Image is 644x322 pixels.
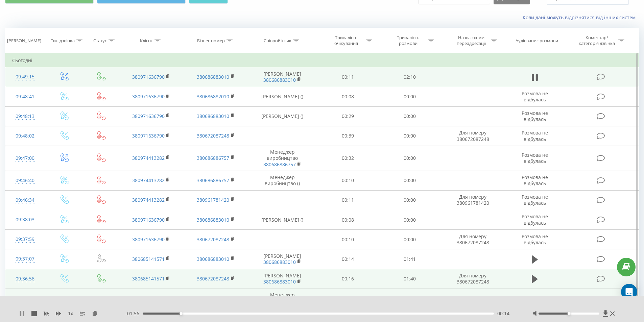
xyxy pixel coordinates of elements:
[577,35,617,46] div: Коментар/категорія дзвінка
[379,171,441,190] td: 00:00
[440,126,505,146] td: Для номеру 380672087248
[248,146,317,171] td: Менеджер виробництво
[453,35,489,46] div: Назва схеми переадресації
[522,90,548,103] span: Розмова не відбулась
[132,275,165,282] a: 380685141571
[197,275,229,282] a: 380672087248
[522,110,548,122] span: Розмова не відбулась
[93,38,107,44] div: Статус
[12,110,38,123] div: 09:48:13
[379,230,441,249] td: 00:00
[440,190,505,210] td: Для номеру 380961781420
[317,171,379,190] td: 00:10
[12,272,38,286] div: 09:36:56
[522,129,548,142] span: Розмова не відбулась
[516,38,558,44] div: Аудіозапис розмови
[317,126,379,146] td: 00:39
[263,278,296,285] a: 380686883010
[317,190,379,210] td: 00:11
[132,155,165,161] a: 380974413282
[7,38,41,44] div: [PERSON_NAME]
[263,77,296,83] a: 380686883010
[248,67,317,87] td: [PERSON_NAME]
[197,38,225,44] div: Бізнес номер
[522,233,548,246] span: Розмова не відбулась
[248,106,317,126] td: [PERSON_NAME] ()
[12,174,38,187] div: 09:46:40
[317,210,379,230] td: 00:08
[248,171,317,190] td: Менеджер виробництво ()
[197,197,229,203] a: 380961781420
[379,249,441,269] td: 01:41
[12,129,38,143] div: 09:48:02
[5,54,639,67] td: Сьогодні
[317,67,379,87] td: 00:11
[522,174,548,187] span: Розмова не відбулась
[12,194,38,207] div: 09:46:34
[497,310,509,317] span: 00:14
[568,312,570,315] div: Accessibility label
[317,106,379,126] td: 00:29
[248,87,317,106] td: [PERSON_NAME] ()
[248,269,317,289] td: [PERSON_NAME]
[379,190,441,210] td: 00:00
[379,87,441,106] td: 00:00
[132,217,165,223] a: 380971636790
[248,289,317,314] td: Менеджер виробництво
[12,70,38,83] div: 09:49:15
[197,177,229,183] a: 380686886757
[12,152,38,165] div: 09:47:00
[379,67,441,87] td: 02:10
[132,93,165,100] a: 380971636790
[317,146,379,171] td: 00:32
[132,74,165,80] a: 380971636790
[132,132,165,139] a: 380971636790
[440,269,505,289] td: Для номеру 380672087248
[248,249,317,269] td: [PERSON_NAME]
[68,310,73,317] span: 1 x
[132,236,165,243] a: 380971636790
[197,93,229,100] a: 380686882010
[317,269,379,289] td: 00:16
[125,310,143,317] span: - 01:56
[197,155,229,161] a: 380686886757
[522,152,548,164] span: Розмова не відбулась
[180,312,182,315] div: Accessibility label
[132,177,165,183] a: 380974413282
[379,146,441,171] td: 00:00
[132,256,165,262] a: 380685141571
[440,230,505,249] td: Для номеру 380672087248
[379,106,441,126] td: 00:00
[12,90,38,103] div: 09:48:41
[197,256,229,262] a: 380686883010
[132,113,165,119] a: 380971636790
[197,236,229,243] a: 380672087248
[379,210,441,230] td: 00:00
[317,249,379,269] td: 00:14
[317,87,379,106] td: 00:08
[51,38,75,44] div: Тип дзвінка
[12,252,38,266] div: 09:37:07
[248,210,317,230] td: [PERSON_NAME] ()
[140,38,153,44] div: Клієнт
[12,213,38,226] div: 09:38:03
[379,289,441,314] td: 02:31
[522,194,548,206] span: Розмова не відбулась
[522,213,548,226] span: Розмова не відбулась
[317,289,379,314] td: 00:14
[264,38,291,44] div: Співробітник
[621,284,637,300] div: Open Intercom Messenger
[317,230,379,249] td: 00:10
[379,269,441,289] td: 01:40
[12,295,38,308] div: 09:32:15
[390,35,426,46] div: Тривалість розмови
[197,113,229,119] a: 380686883010
[12,233,38,246] div: 09:37:59
[328,35,364,46] div: Тривалість очікування
[132,197,165,203] a: 380974413282
[197,132,229,139] a: 380672087248
[523,14,639,21] a: Коли дані можуть відрізнятися вiд інших систем
[197,217,229,223] a: 380686883010
[379,126,441,146] td: 00:00
[197,74,229,80] a: 380686883010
